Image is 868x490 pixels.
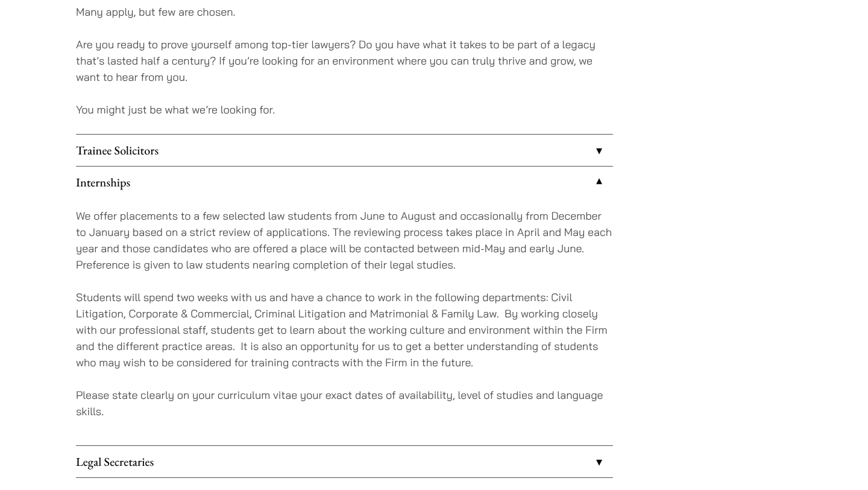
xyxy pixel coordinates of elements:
[76,289,613,371] p: Students will spend two weeks with us and have a chance to work in the following departments: Civ...
[76,4,613,20] p: Many apply, but few are chosen.
[76,36,613,85] p: Are you ready to prove yourself among top-tier lawyers? Do you have what it takes to be part of a...
[76,208,613,273] p: We offer placements to a few selected law students from June to August and occasionally from Dece...
[76,167,613,198] a: Internships
[76,387,613,419] p: Please state clearly on your curriculum vitae your exact dates of availability, level of studies ...
[76,101,613,118] p: You might just be what we’re looking for.
[76,446,613,477] a: Legal Secretaries
[76,135,613,166] a: Trainee Solicitors
[76,198,613,445] div: Internships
